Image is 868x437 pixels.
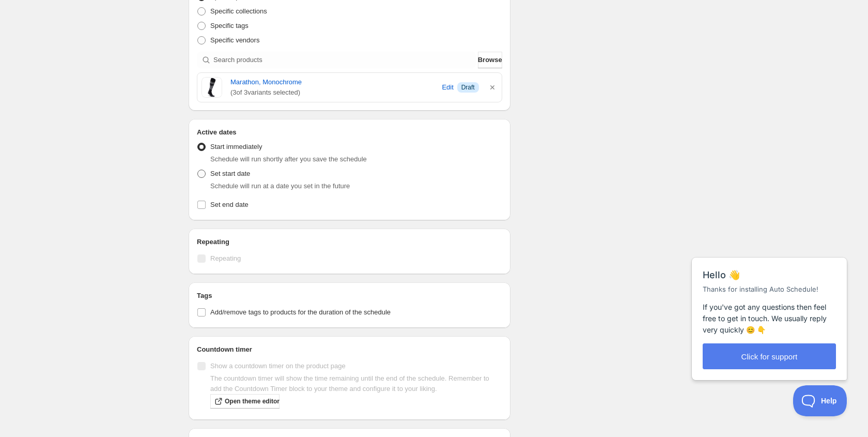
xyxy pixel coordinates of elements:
span: Repeating [210,254,241,262]
span: ( 3 of 3 variants selected) [230,87,439,98]
span: Start immediately [210,143,262,150]
a: Open theme editor [210,394,280,409]
span: Draft [461,83,475,92]
h2: Repeating [197,237,502,247]
span: Open theme editor [225,397,280,405]
h2: Active dates [197,127,502,138]
span: Browse [478,55,502,65]
span: Add/remove tags to products for the duration of the schedule [210,308,391,316]
span: Specific tags [210,22,249,29]
span: Schedule will run shortly after you save the schedule [210,155,367,163]
input: Search products [213,52,476,68]
p: The countdown timer will show the time remaining until the end of the schedule. Remember to add t... [210,373,502,394]
iframe: Help Scout Beacon - Open [793,385,847,416]
button: Browse [478,52,502,68]
span: Edit [442,82,453,93]
iframe: Help Scout Beacon - Messages and Notifications [687,232,853,385]
span: Show a countdown timer on the product page [210,362,346,370]
button: Edit [441,79,455,96]
span: Specific vendors [210,36,259,44]
span: Schedule will run at a date you set in the future [210,182,350,190]
span: Specific collections [210,7,267,15]
h2: Tags [197,291,502,301]
h2: Countdown timer [197,344,502,355]
a: Marathon, Monochrome [230,77,439,87]
span: Set start date [210,170,250,177]
span: Set end date [210,201,249,208]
